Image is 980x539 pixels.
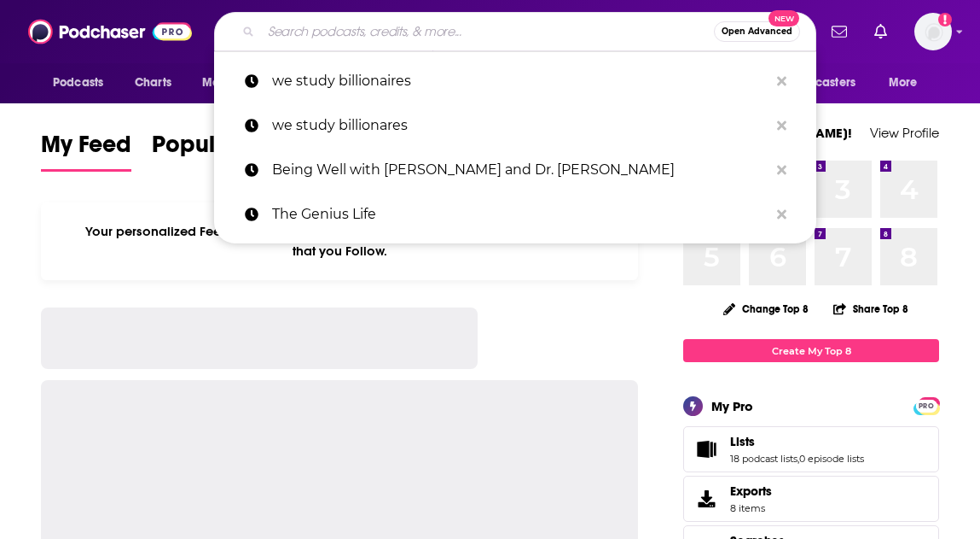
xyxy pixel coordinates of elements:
p: Being Well with Forrest Hanson and Dr. Rick Hanson [272,148,768,192]
a: Charts [124,67,182,99]
a: Show notifications dropdown [825,17,854,46]
span: Exports [730,483,772,499]
input: Search podcasts, credits, & more... [261,18,714,45]
span: Logged in as megcassidy [914,13,952,50]
a: Show notifications dropdown [867,17,894,46]
a: My Feed [41,130,131,172]
a: PRO [916,399,937,412]
span: My Feed [41,130,131,169]
span: Lists [730,434,755,449]
img: User Profile [914,13,952,50]
button: open menu [763,67,880,99]
div: My Pro [711,398,753,414]
button: open menu [41,67,125,99]
a: The Genius Life [214,192,816,237]
p: we study billionaires [272,59,768,103]
a: 0 episode lists [799,453,864,465]
a: 18 podcast lists [730,453,797,465]
a: we study billionares [214,103,816,148]
span: Exports [689,487,723,511]
a: Popular Feed [152,130,297,172]
span: Open Advanced [722,27,792,36]
span: 8 items [730,502,772,514]
span: Podcasts [53,71,103,95]
a: Create My Top 8 [683,339,939,362]
a: Lists [689,437,723,461]
span: New [768,10,799,26]
p: we study billionares [272,103,768,148]
div: Search podcasts, credits, & more... [214,12,816,51]
button: Open AdvancedNew [714,21,800,42]
img: Podchaser - Follow, Share and Rate Podcasts [28,15,192,48]
button: Show profile menu [914,13,952,50]
button: open menu [190,67,285,99]
a: Exports [683,476,939,522]
span: Monitoring [202,71,263,95]
div: Your personalized Feed is curated based on the Podcasts, Creators, Users, and Lists that you Follow. [41,202,638,280]
a: Being Well with [PERSON_NAME] and Dr. [PERSON_NAME] [214,148,816,192]
span: Lists [683,426,939,472]
span: , [797,453,799,465]
a: Lists [730,434,864,449]
span: PRO [916,400,937,413]
span: Charts [135,71,171,95]
button: Share Top 8 [832,292,909,325]
a: we study billionaires [214,59,816,103]
span: Popular Feed [152,130,297,169]
svg: Add a profile image [938,13,952,26]
span: More [889,71,918,95]
a: View Profile [870,125,939,141]
button: open menu [877,67,939,99]
button: Change Top 8 [713,298,819,319]
p: The Genius Life [272,192,768,237]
